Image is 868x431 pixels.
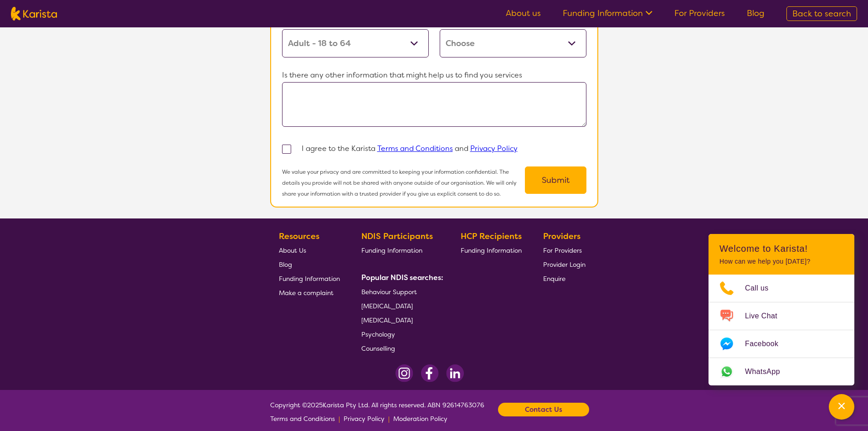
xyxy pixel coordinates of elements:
span: Enquire [543,275,565,283]
a: About us [506,8,541,19]
a: Blog [279,257,340,271]
img: Instagram [395,364,413,382]
a: Terms and Conditions [377,144,453,153]
span: Psychology [361,330,395,338]
a: Funding Information [461,243,522,257]
a: Counselling [361,341,440,355]
span: Funding Information [461,246,522,254]
a: [MEDICAL_DATA] [361,299,440,313]
p: | [339,412,340,426]
a: Privacy Policy [470,144,518,153]
img: Facebook [421,364,439,382]
a: Enquire [543,271,586,286]
a: For Providers [674,8,725,19]
b: Contact Us [525,403,562,416]
span: Facebook [745,337,789,351]
a: Provider Login [543,257,586,271]
span: Counselling [361,344,395,353]
a: Make a complaint [279,286,340,300]
a: Moderation Policy [393,412,447,426]
span: Moderation Policy [393,415,447,423]
span: About Us [279,246,306,254]
span: Privacy Policy [344,415,385,423]
a: Web link opens in a new tab. [709,358,854,385]
span: For Providers [543,246,582,254]
b: Providers [543,231,580,242]
span: WhatsApp [745,365,791,379]
p: How can we help you [DATE]? [719,258,843,265]
a: Funding Information [563,8,652,19]
button: Submit [525,166,586,194]
p: Is there any other information that might help us to find you services [282,68,586,82]
a: Back to search [786,6,857,21]
a: Terms and Conditions [270,412,335,426]
h2: Welcome to Karista! [719,243,843,254]
a: Privacy Policy [344,412,385,426]
span: Live Chat [745,309,788,323]
b: Resources [279,231,319,242]
b: HCP Recipients [461,231,522,242]
span: Make a complaint [279,289,334,297]
span: Terms and Conditions [270,415,335,423]
a: Behaviour Support [361,285,440,299]
a: Funding Information [361,243,440,257]
ul: Choose channel [709,275,854,385]
span: Funding Information [361,246,422,254]
span: Blog [279,260,292,269]
a: About Us [279,243,340,257]
b: NDIS Participants [361,231,433,242]
span: Provider Login [543,260,586,269]
span: Copyright © 2025 Karista Pty Ltd. All rights reserved. ABN 92614763076 [270,398,484,426]
p: I agree to the Karista and [302,142,518,156]
span: Call us [745,281,780,295]
img: Karista logo [11,7,57,21]
a: Psychology [361,327,440,341]
span: Funding Information [279,275,340,283]
span: Back to search [792,8,851,19]
a: [MEDICAL_DATA] [361,313,440,327]
span: [MEDICAL_DATA] [361,316,413,324]
a: Blog [747,8,765,19]
img: LinkedIn [446,364,464,382]
span: Behaviour Support [361,288,417,296]
p: We value your privacy and are committed to keeping your information confidential. The details you... [282,166,525,199]
p: | [388,412,390,426]
div: Channel Menu [709,234,854,385]
button: Channel Menu [829,394,854,420]
b: Popular NDIS searches: [361,273,443,282]
span: [MEDICAL_DATA] [361,302,413,310]
a: Funding Information [279,271,340,286]
a: For Providers [543,243,586,257]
